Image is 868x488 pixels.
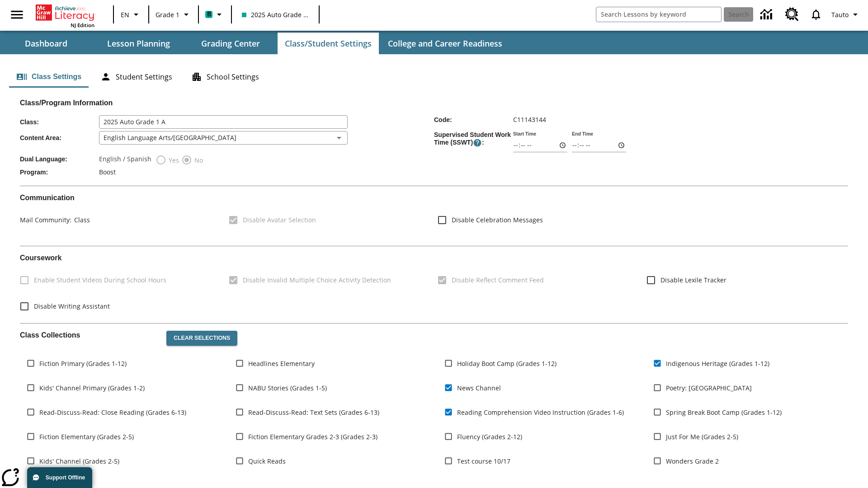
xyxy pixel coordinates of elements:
span: Grade 1 [156,10,179,19]
span: Spring Break Boot Camp (Grades 1-12) [666,408,782,417]
button: College and Career Readiness [381,33,509,54]
button: Clear Selections [166,331,237,346]
div: Coursework [20,253,848,315]
span: Kids' Channel Primary (Grades 1-2) [39,383,145,393]
span: NJ Edition [71,22,94,28]
span: Read-Discuss-Read: Close Reading (Grades 6-13) [39,408,186,417]
span: Kids' Channel (Grades 2-5) [39,456,119,466]
span: Test course 10/17 [457,456,510,466]
span: Indigenous Heritage (Grades 1-12) [666,359,769,368]
input: search field [596,7,721,22]
div: Home [36,3,94,28]
span: NABU Stories (Grades 1-5) [248,383,327,393]
button: Open side menu [4,1,30,28]
span: Fluency (Grades 2-12) [457,432,522,441]
label: English / Spanish [99,155,151,165]
h2: Communication [20,193,848,202]
span: Quick Reads [248,456,286,466]
div: Class Collections [20,324,848,482]
label: End Time [572,131,593,137]
h2: Course work [20,253,848,262]
span: Tauto [831,10,849,19]
button: Student Settings [93,66,179,88]
a: Home [36,4,94,22]
div: Communication [20,193,848,239]
a: Data Center [755,2,780,27]
span: Boost [99,168,116,176]
span: Support Offline [46,474,85,481]
button: Grading Center [185,33,276,54]
span: C11143144 [513,115,546,124]
span: Enable Student Videos During School Hours [34,275,166,285]
button: Support Offline [27,467,92,488]
span: Mail Community : [20,216,71,224]
button: Lesson Planning [93,33,184,54]
button: Grade: Grade 1, Select a grade [152,6,195,23]
span: Disable Celebration Messages [452,215,543,225]
h2: Class Collections [20,331,159,339]
span: Disable Reflect Comment Feed [452,275,544,285]
span: Fiction Elementary (Grades 2-5) [39,432,134,441]
span: Disable Invalid Multiple Choice Activity Detection [243,275,391,285]
span: Class [71,216,90,224]
a: Notifications [804,3,828,26]
span: No [192,155,203,165]
span: Disable Writing Assistant [34,301,110,311]
span: Just For Me (Grades 2-5) [666,432,738,441]
button: School Settings [184,66,266,88]
span: Disable Avatar Selection [243,215,316,225]
span: Headlines Elementary [248,359,315,368]
button: Class/Student Settings [278,33,379,54]
div: English Language Arts/[GEOGRAPHIC_DATA] [99,131,348,145]
div: Class/Program Information [20,107,848,178]
span: Fiction Primary (Grades 1-12) [39,359,127,368]
span: Supervised Student Work Time (SSWT) : [434,131,513,147]
span: Program : [20,169,99,176]
button: Class Settings [9,66,89,88]
span: Yes [166,155,179,165]
span: Dual Language : [20,155,99,163]
span: Holiday Boot Camp (Grades 1-12) [457,359,557,368]
button: Profile/Settings [828,6,864,23]
span: Disable Lexile Tracker [660,275,726,285]
span: News Channel [457,383,501,393]
button: Supervised Student Work Time is the timeframe when students can take LevelSet and when lessons ar... [473,138,482,147]
span: Class : [20,118,99,126]
span: EN [121,10,129,19]
h2: Class/Program Information [20,99,848,107]
span: Poetry: [GEOGRAPHIC_DATA] [666,383,752,393]
label: Start Time [513,131,536,137]
a: Resource Center, Will open in new tab [780,2,804,27]
button: Dashboard [1,33,91,54]
span: Fiction Elementary Grades 2-3 (Grades 2-3) [248,432,377,441]
span: Read-Discuss-Read: Text Sets (Grades 6-13) [248,408,379,417]
div: Class/Student Settings [9,66,859,88]
span: 2025 Auto Grade 1 A [242,10,309,19]
input: Class [99,115,348,129]
span: Reading Comprehension Video Instruction (Grades 1-6) [457,408,624,417]
span: Content Area : [20,134,99,141]
button: Boost Class color is teal. Change class color [202,6,228,23]
span: Code : [434,116,513,123]
button: Language: EN, Select a language [117,6,146,23]
span: B [207,9,211,20]
span: Wonders Grade 2 [666,456,719,466]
